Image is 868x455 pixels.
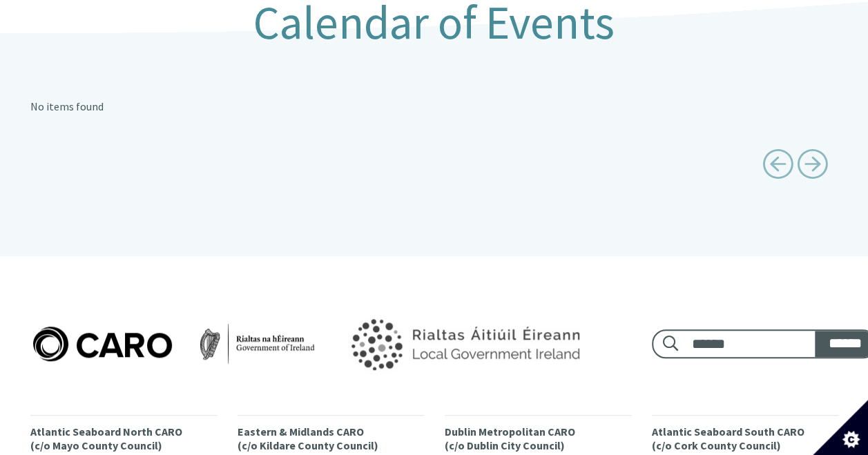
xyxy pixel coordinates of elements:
a: Next page [797,144,828,190]
a: Previous page [762,144,793,190]
p: No items found [30,98,838,116]
p: Atlantic Seaboard North CARO (c/o Mayo County Council) [30,425,217,454]
button: Set cookie preferences [813,400,868,455]
p: Dublin Metropolitan CARO (c/o Dublin City Council) [445,425,631,454]
img: Caro logo [30,324,318,364]
p: Atlantic Seaboard South CARO (c/o Cork County Council) [652,425,838,454]
p: Eastern & Midlands CARO (c/o Kildare County Council) [238,425,424,454]
img: Government of Ireland logo [320,300,607,387]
